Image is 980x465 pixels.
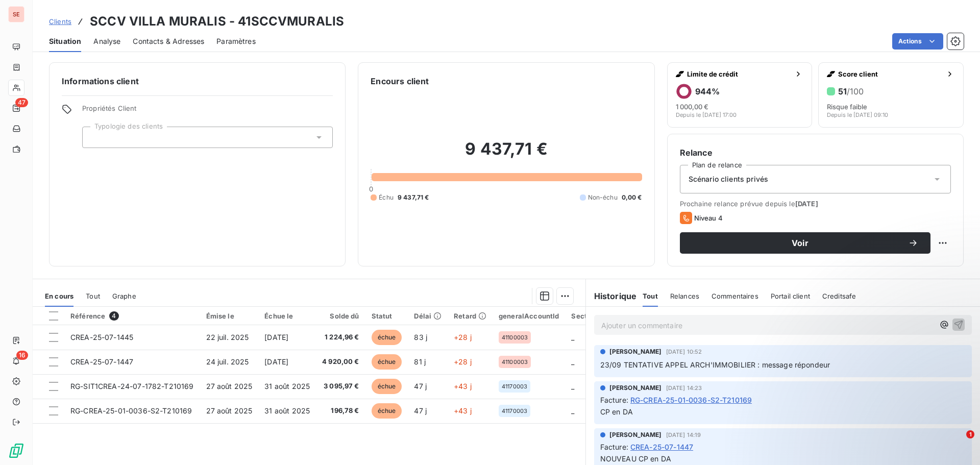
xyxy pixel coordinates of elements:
[643,292,658,300] span: Tout
[571,312,601,320] div: Secteurs
[945,430,970,455] iframe: Intercom live chat
[322,406,359,416] span: 196,78 €
[571,333,574,341] span: _
[414,333,427,341] span: 83 j
[372,354,402,370] span: échue
[93,36,120,46] span: Analyse
[70,406,192,415] span: RG-CREA-25-01-0036-S2-T210169
[680,146,951,159] h6: Relance
[70,382,194,390] span: RG-SIT1CREA-24-07-1782-T210169
[502,359,528,365] span: 41100003
[8,443,24,459] img: Logo LeanPay
[712,292,758,300] span: Commentaires
[133,36,204,46] span: Contacts & Adresses
[630,442,693,452] span: CREA-25-07-1447
[371,75,429,87] h6: Encours client
[666,385,702,391] span: [DATE] 14:23
[372,330,402,345] span: échue
[454,357,472,366] span: +28 j
[369,185,373,193] span: 0
[680,232,930,254] button: Voir
[666,349,702,355] span: [DATE] 10:52
[692,239,908,247] span: Voir
[264,312,310,320] div: Échue le
[609,430,662,439] span: [PERSON_NAME]
[600,407,633,416] span: CP en DA
[609,383,662,393] span: [PERSON_NAME]
[502,383,527,389] span: 41170003
[586,290,637,302] h6: Historique
[264,382,310,390] span: 31 août 2025
[667,62,813,128] button: Limite de crédit944%1 000,00 €Depuis le [DATE] 17:00
[676,103,708,111] span: 1 000,00 €
[630,395,752,405] span: RG-CREA-25-01-0036-S2-T210169
[676,112,737,118] span: Depuis le [DATE] 17:00
[414,382,427,390] span: 47 j
[838,70,942,78] span: Score client
[695,86,720,96] h6: 944 %
[45,292,73,300] span: En cours
[206,333,249,341] span: 22 juil. 2025
[847,86,864,96] span: /100
[109,311,118,321] span: 4
[771,292,810,300] span: Portail client
[15,98,28,107] span: 47
[600,395,628,405] span: Facture :
[827,103,867,111] span: Risque faible
[454,406,472,415] span: +43 j
[689,174,768,184] span: Scénario clients privés
[666,432,701,438] span: [DATE] 14:19
[818,62,964,128] button: Score client51/100Risque faibleDepuis le [DATE] 09:10
[112,292,136,300] span: Graphe
[571,382,574,390] span: _
[571,357,574,366] span: _
[206,312,253,320] div: Émise le
[502,408,527,414] span: 41170003
[90,12,344,31] h3: SCCV VILLA MURALIS - 41SCCVMURALIS
[687,70,791,78] span: Limite de crédit
[372,312,402,320] div: Statut
[206,406,253,415] span: 27 août 2025
[322,381,359,391] span: 3 095,97 €
[264,406,310,415] span: 31 août 2025
[588,193,618,202] span: Non-échu
[206,382,253,390] span: 27 août 2025
[372,379,402,394] span: échue
[86,292,100,300] span: Tout
[502,334,528,340] span: 41100003
[322,357,359,367] span: 4 920,00 €
[670,292,699,300] span: Relances
[216,36,256,46] span: Paramètres
[609,347,662,356] span: [PERSON_NAME]
[499,312,559,320] div: generalAccountId
[795,200,818,208] span: [DATE]
[91,133,99,142] input: Ajouter une valeur
[82,104,333,118] span: Propriétés Client
[454,312,486,320] div: Retard
[622,193,642,202] span: 0,00 €
[70,333,133,341] span: CREA-25-07-1445
[322,332,359,342] span: 1 224,96 €
[600,454,671,463] span: NOUVEAU CP en DA
[414,312,442,320] div: Délai
[16,351,28,360] span: 16
[322,312,359,320] div: Solde dû
[571,406,574,415] span: _
[892,33,943,50] button: Actions
[62,75,333,87] h6: Informations client
[680,200,951,208] span: Prochaine relance prévue depuis le
[454,382,472,390] span: +43 j
[600,442,628,452] span: Facture :
[8,6,24,22] div: SE
[966,430,974,438] span: 1
[414,406,427,415] span: 47 j
[379,193,394,202] span: Échu
[264,333,288,341] span: [DATE]
[414,357,426,366] span: 81 j
[694,214,723,222] span: Niveau 4
[398,193,429,202] span: 9 437,71 €
[454,333,472,341] span: +28 j
[206,357,249,366] span: 24 juil. 2025
[70,311,194,321] div: Référence
[264,357,288,366] span: [DATE]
